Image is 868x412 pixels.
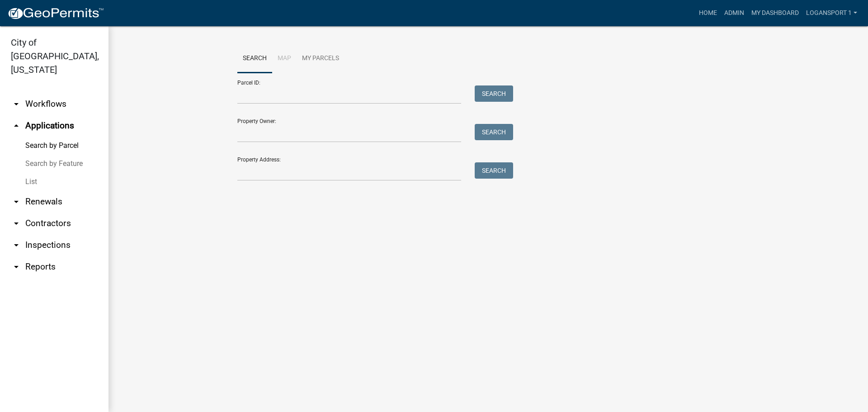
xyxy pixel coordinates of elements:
a: Logansport 1 [802,5,861,22]
i: arrow_drop_down [11,240,22,251]
i: arrow_drop_down [11,99,22,109]
i: arrow_drop_down [11,218,22,229]
a: Admin [721,5,748,22]
i: arrow_drop_down [11,196,22,207]
button: Search [475,162,513,179]
a: My Dashboard [748,5,802,22]
button: Search [475,124,513,140]
a: My Parcels [297,44,344,73]
i: arrow_drop_down [11,261,22,272]
button: Search [475,85,513,102]
a: Home [695,5,721,22]
i: arrow_drop_up [11,120,22,131]
a: Search [237,44,272,73]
